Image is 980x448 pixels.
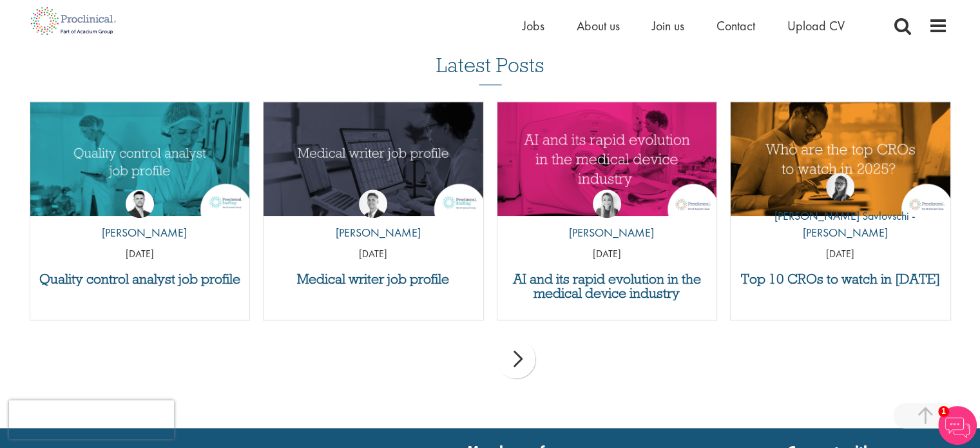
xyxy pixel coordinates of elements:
[92,224,187,241] p: [PERSON_NAME]
[731,102,950,216] img: Top 10 CROs 2025 | Proclinical
[30,102,250,216] a: Link to a post
[37,272,244,286] a: Quality control analyst job profile
[559,190,654,248] a: Hannah Burke [PERSON_NAME]
[30,247,250,262] p: [DATE]
[126,190,154,218] img: Joshua Godden
[30,102,250,216] img: quality control analyst job profile
[577,17,620,34] a: About us
[731,208,950,240] p: [PERSON_NAME] Savlovschi - [PERSON_NAME]
[497,102,717,216] a: Link to a post
[264,102,483,216] a: Link to a post
[497,102,717,216] img: AI and Its Impact on the Medical Device Industry | Proclinical
[731,247,950,262] p: [DATE]
[9,400,174,439] iframe: reCAPTCHA
[504,272,711,300] a: AI and its rapid evolution in the medical device industry
[938,406,949,417] span: 1
[826,173,854,201] img: Theodora Savlovschi - Wicks
[652,17,684,34] a: Join us
[497,247,717,262] p: [DATE]
[731,173,950,247] a: Theodora Savlovschi - Wicks [PERSON_NAME] Savlovschi - [PERSON_NAME]
[264,247,483,262] p: [DATE]
[497,340,535,378] div: next
[787,17,845,34] a: Upload CV
[359,190,387,218] img: George Watson
[593,190,621,218] img: Hannah Burke
[264,102,483,216] img: Medical writer job profile
[270,272,477,286] a: Medical writer job profile
[326,190,421,248] a: George Watson [PERSON_NAME]
[737,272,944,286] a: Top 10 CROs to watch in [DATE]
[326,224,421,241] p: [PERSON_NAME]
[436,54,544,85] h3: Latest Posts
[731,102,950,216] a: Link to a post
[938,406,977,445] img: Chatbot
[523,17,544,34] a: Jobs
[716,17,755,34] a: Contact
[559,224,654,241] p: [PERSON_NAME]
[92,190,187,248] a: Joshua Godden [PERSON_NAME]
